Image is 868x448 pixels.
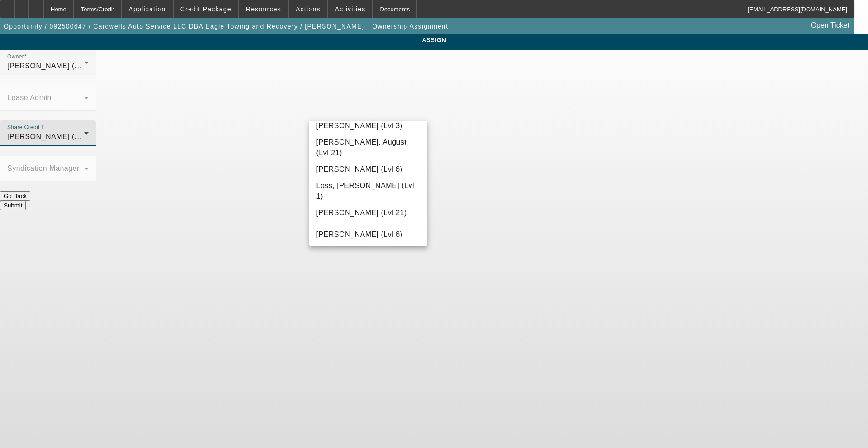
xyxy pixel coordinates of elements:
span: [PERSON_NAME] (Lvl 3) [316,120,403,131]
span: [PERSON_NAME] (Lvl 21) [316,207,407,218]
span: Loss, [PERSON_NAME] (Lvl 1) [316,180,420,202]
span: [PERSON_NAME] (Lvl 6) [316,164,403,175]
span: [PERSON_NAME] (Lvl 6) [316,229,403,240]
span: [PERSON_NAME], August (Lvl 21) [316,137,420,159]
